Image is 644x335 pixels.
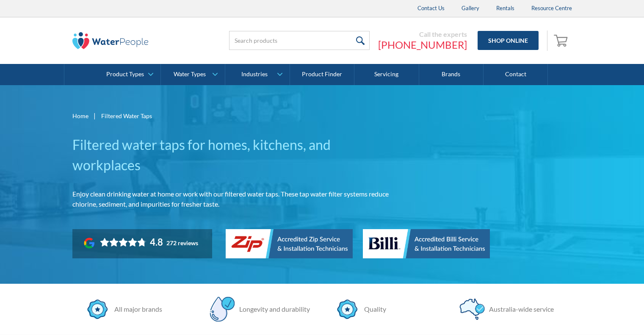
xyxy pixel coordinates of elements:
[174,71,206,78] div: Water Types
[378,30,467,39] div: Call the experts
[72,32,149,49] img: The Water People
[484,64,548,85] a: Contact
[290,64,354,85] a: Product Finder
[93,111,97,121] div: |
[110,304,162,314] div: All major brands
[552,30,572,51] a: Open empty cart
[478,31,539,50] a: Shop Online
[72,111,88,120] a: Home
[235,304,310,314] div: Longevity and durability
[72,189,398,209] p: Enjoy clean drinking water at home or work with our filtered water taps. These tap water filter s...
[72,135,398,175] h1: Filtered water taps for homes, kitchens, and workplaces
[100,236,163,248] div: Rating: 4.8 out of 5
[101,111,152,120] div: Filtered Water Taps
[354,64,419,85] a: Servicing
[229,31,370,50] input: Search products
[378,39,467,51] a: [PHONE_NUMBER]
[225,64,289,85] a: Industries
[419,64,484,85] a: Brands
[360,304,386,314] div: Quality
[161,64,225,85] a: Water Types
[150,236,163,248] div: 4.8
[106,71,144,78] div: Product Types
[485,304,554,314] div: Australia-wide service
[97,64,160,85] a: Product Types
[554,33,570,47] img: shopping cart
[166,240,198,246] div: 272 reviews
[241,71,268,78] div: Industries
